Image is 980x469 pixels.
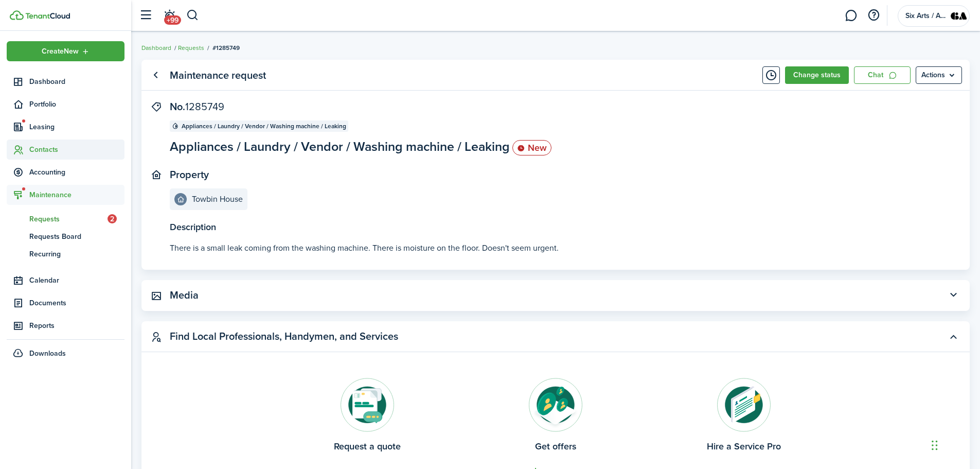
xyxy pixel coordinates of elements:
[29,214,108,224] span: Requests
[762,66,780,84] button: Timeline
[164,15,181,25] span: +99
[865,7,882,24] button: Open resource center
[929,420,980,469] iframe: Chat Widget
[185,99,224,114] span: 1285749
[7,41,124,61] button: Open menu
[141,43,171,53] a: Dashboard
[29,121,124,132] span: Leasing
[147,66,164,84] a: Go back
[717,378,771,432] img: Hire a Service Pro
[529,378,583,432] img: Get offers
[170,169,209,181] panel-main-title: Property
[7,245,124,263] a: Recurring
[29,249,124,259] span: Recurring
[29,298,124,308] span: Documents
[170,242,941,254] p: There is a small leak coming from the washing machine. There is moisture on the floor. Doesn't se...
[25,13,70,19] img: TenantCloud
[916,66,962,84] button: Actions
[951,8,967,24] img: Six Arts / ADCo Properties / City Partners /
[854,66,911,84] a: Chat
[29,320,124,331] span: Reports
[334,440,401,454] p: Request a quote
[192,195,243,204] e-details-info-title: Towbin House
[29,275,124,286] span: Calendar
[170,331,398,342] panel-main-title: Find Local Professionals, Handymen, and Services
[341,378,395,432] img: Request a quote
[186,7,199,24] button: Search
[29,76,124,87] span: Dashboard
[178,43,204,53] a: Requests
[7,228,124,245] a: Requests Board
[170,70,266,81] panel-main-title: Maintenance request
[159,3,179,29] a: Notifications
[170,137,551,157] panel-main-description: Appliances / Laundry / Vendor / Washing machine / Leaking
[29,189,124,200] span: Maintenance
[707,440,781,454] p: Hire a Service Pro
[170,101,224,113] panel-main-title: No.
[182,121,346,131] span: Appliances / Laundry / Vendor / Washing machine / Leaking
[7,210,124,228] a: Requests2
[841,3,861,29] a: Messaging
[535,440,576,454] p: Get offers
[512,140,551,155] status: New
[29,231,124,242] span: Requests Board
[932,430,938,461] div: Drag
[29,144,124,155] span: Contacts
[29,167,124,178] span: Accounting
[945,328,962,345] button: Toggle accordion
[7,72,124,92] a: Dashboard
[170,289,199,301] panel-main-title: Media
[785,66,849,84] button: Change status
[108,214,117,223] span: 2
[29,99,124,110] span: Portfolio
[945,287,962,304] button: Toggle accordion
[10,10,24,20] img: TenantCloud
[29,348,66,359] span: Downloads
[7,316,124,336] a: Reports
[136,6,155,25] button: Open sidebar
[170,220,941,234] panel-main-title: Description
[42,48,79,55] span: Create New
[212,43,240,53] span: #1285749
[905,12,947,20] span: Six Arts / ADCo Properties / City Partners /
